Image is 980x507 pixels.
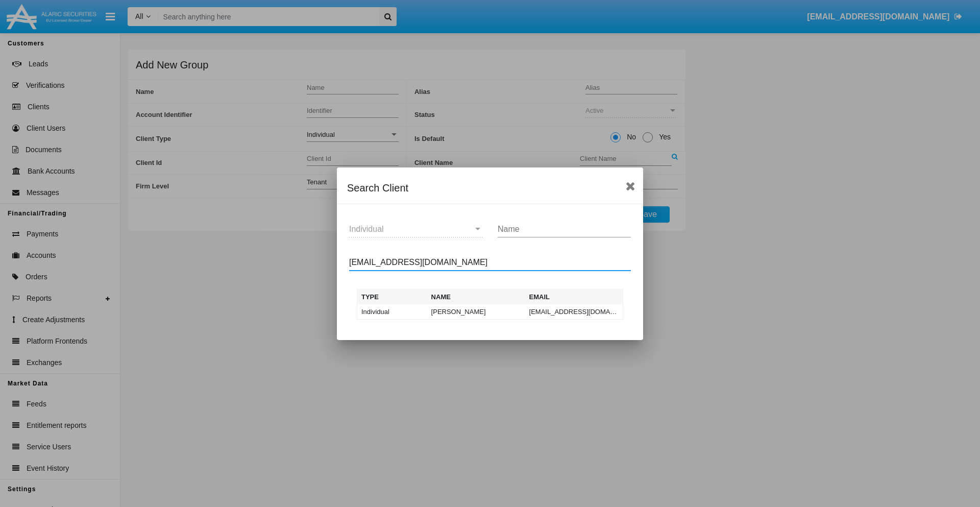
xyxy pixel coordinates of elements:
th: Email [525,289,623,304]
td: [EMAIL_ADDRESS][DOMAIN_NAME] [525,304,623,320]
td: [PERSON_NAME] [427,304,525,320]
th: Name [427,289,525,304]
div: Search Client [347,180,633,196]
span: Individual [349,225,384,233]
th: Type [357,289,427,304]
td: Individual [357,304,427,320]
